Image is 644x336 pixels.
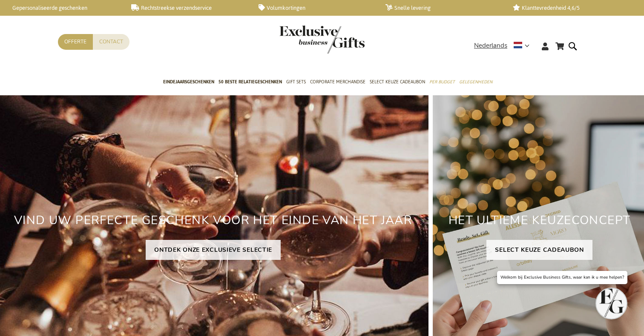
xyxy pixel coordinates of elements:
a: Volumkortingen [259,4,372,11]
span: Corporate Merchandise [310,77,365,86]
a: Contact [93,34,129,50]
a: SELECT KEUZE CADEAUBON [486,240,592,260]
a: store logo [279,26,322,54]
a: ONTDEK ONZE EXCLUSIEVE SELECTIE [146,240,281,260]
span: Gift Sets [286,77,306,86]
a: Snelle levering [385,4,499,11]
span: Per Budget [429,77,455,86]
a: Rechtstreekse verzendservice [131,4,244,11]
span: Gelegenheden [459,77,492,86]
a: Gepersonaliseerde geschenken [4,4,118,11]
a: Offerte [58,34,93,50]
span: Nederlands [474,41,507,51]
img: Exclusive Business gifts logo [279,26,365,54]
div: Nederlands [474,41,535,51]
span: Select Keuze Cadeaubon [370,77,425,86]
a: Klanttevredenheid 4,6/5 [513,4,626,11]
span: 50 beste relatiegeschenken [218,77,282,86]
span: Eindejaarsgeschenken [163,77,214,86]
